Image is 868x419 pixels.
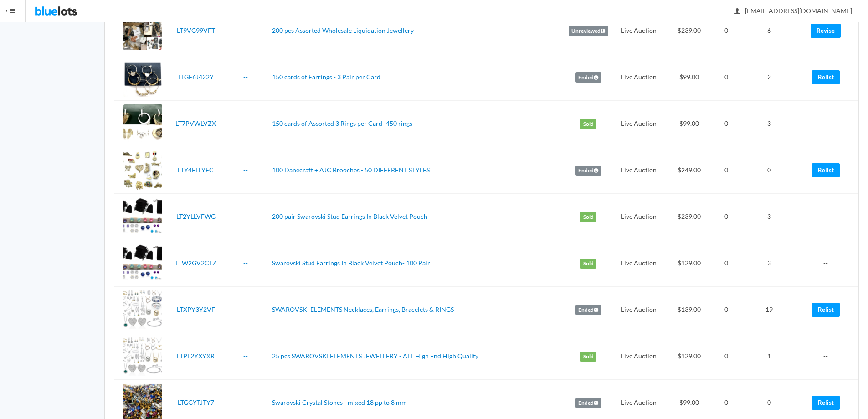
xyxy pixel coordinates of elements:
[272,73,380,81] a: 150 cards of Earrings - 3 Pair per Card
[812,163,840,177] a: Relist
[613,101,664,147] td: Live Auction
[580,259,596,269] label: Sold
[812,70,840,84] a: Relist
[580,119,596,129] label: Sold
[812,396,840,410] a: Relist
[580,212,596,222] label: Sold
[613,287,664,333] td: Live Auction
[613,147,664,194] td: Live Auction
[664,287,713,333] td: $139.00
[733,7,742,16] ion-icon: person
[272,212,427,220] a: 200 pair Swarovski Stud Earrings In Black Velvet Pouch
[740,54,798,101] td: 2
[613,54,664,101] td: Live Auction
[272,398,407,406] a: Swarovski Crystal Stones - mixed 18 pp to 8 mm
[740,147,798,194] td: 0
[272,26,414,34] a: 200 pcs Assorted Wholesale Liquidation Jewellery
[740,287,798,333] td: 19
[740,8,798,54] td: 6
[243,166,248,174] a: --
[580,352,596,362] label: Sold
[714,101,740,147] td: 0
[272,119,412,127] a: 150 cards of Assorted 3 Rings per Card- 450 rings
[243,73,248,81] a: --
[798,240,858,287] td: --
[714,147,740,194] td: 0
[613,240,664,287] td: Live Auction
[740,194,798,240] td: 3
[272,352,478,360] a: 25 pcs SWAROVSKI ELEMENTS JEWELLERY - ALL High End High Quality
[613,333,664,380] td: Live Auction
[575,305,601,315] label: Ended
[177,26,215,34] a: LT9VG99VFT
[243,26,248,34] a: --
[740,101,798,147] td: 3
[740,333,798,380] td: 1
[613,8,664,54] td: Live Auction
[575,166,601,176] label: Ended
[798,194,858,240] td: --
[714,240,740,287] td: 0
[664,147,713,194] td: $249.00
[243,352,248,360] a: --
[243,398,248,406] a: --
[176,212,216,220] a: LT2YLLVFWG
[178,166,214,174] a: LTY4FLLYFC
[664,333,713,380] td: $129.00
[664,194,713,240] td: $239.00
[243,259,248,267] a: --
[272,259,430,267] a: Swarovski Stud Earrings In Black Velvet Pouch- 100 Pair
[243,305,248,313] a: --
[613,194,664,240] td: Live Auction
[714,194,740,240] td: 0
[575,398,601,408] label: Ended
[714,333,740,380] td: 0
[812,303,840,317] a: Relist
[664,240,713,287] td: $129.00
[811,24,841,38] a: Revise
[178,73,214,81] a: LTGF6J422Y
[178,398,214,406] a: LTGGYTJTY7
[664,101,713,147] td: $99.00
[714,8,740,54] td: 0
[175,119,216,127] a: LT7PVWLVZX
[272,166,430,174] a: 100 Danecraft + AJC Brooches - 50 DIFFERENT STYLES
[177,352,215,360] a: LTPL2YXYXR
[569,26,608,36] label: Unreviewed
[714,287,740,333] td: 0
[272,305,454,313] a: SWAROVSKI ELEMENTS Necklaces, Earrings, Bracelets & RINGS
[177,305,215,313] a: LTXPY3Y2VF
[798,333,858,380] td: --
[714,54,740,101] td: 0
[740,240,798,287] td: 3
[243,119,248,127] a: --
[664,54,713,101] td: $99.00
[798,101,858,147] td: --
[575,72,601,83] label: Ended
[175,259,216,267] a: LTW2GV2CLZ
[735,7,852,15] span: [EMAIL_ADDRESS][DOMAIN_NAME]
[664,8,713,54] td: $239.00
[243,212,248,220] a: --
